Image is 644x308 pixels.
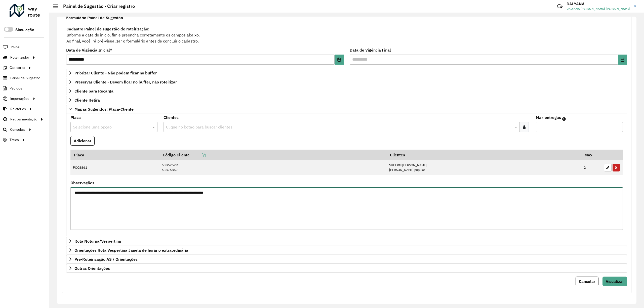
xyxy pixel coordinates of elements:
a: Pre-Roteirização AS / Orientações [66,255,627,263]
span: Cliente para Recarga [74,89,113,93]
span: Visualizar [606,279,624,284]
a: Mapas Sugeridos: Placa-Cliente [66,105,627,113]
label: Observações [70,180,94,186]
a: Preservar Cliente - Devem ficar no buffer, não roteirizar [66,78,627,86]
td: 63862529 63876857 [159,160,386,175]
em: Máximo de clientes que serão colocados na mesma rota com os clientes informados [562,117,566,121]
td: 2 [581,160,601,175]
a: Priorizar Cliente - Não podem ficar no buffer [66,69,627,77]
label: Max entregas [536,114,561,120]
h3: DALYANA [567,2,630,6]
a: Contato Rápido [554,1,565,12]
span: Cancelar [579,279,595,284]
span: Formulário Painel de Sugestão [66,16,123,20]
h2: Painel de Sugestão - Criar registro [58,4,135,9]
strong: Cadastro Painel de sugestão de roteirização: [66,26,149,31]
span: Consultas [10,127,25,132]
a: Cliente para Recarga [66,87,627,95]
span: Rota Noturna/Vespertina [74,239,121,243]
span: Importações [10,96,29,101]
span: Outras Orientações [74,266,110,270]
span: Preservar Cliente - Devem ficar no buffer, não roteirizar [74,80,177,84]
th: Clientes [386,150,581,160]
a: Copiar [190,152,206,157]
span: Painel de Sugestão [10,75,40,81]
span: Orientações Rota Vespertina Janela de horário extraordinária [74,248,188,252]
label: Placa [70,114,81,120]
label: Simulação [15,27,34,33]
a: Cliente Retira [66,96,627,104]
td: POC8861 [70,160,159,175]
div: Mapas Sugeridos: Placa-Cliente [66,113,627,237]
label: Clientes [164,114,179,120]
span: Mapas Sugeridos: Placa-Cliente [74,107,134,111]
a: Rota Noturna/Vespertina [66,237,627,245]
a: Orientações Rota Vespertina Janela de horário extraordinária [66,246,627,254]
span: Pedidos [10,86,22,91]
a: Outras Orientações [66,264,627,273]
div: Informe a data de inicio, fim e preencha corretamente os campos abaixo. Ao final, você irá pré-vi... [66,26,627,44]
span: Roteirizador [10,55,29,60]
span: Cadastros [10,65,25,70]
th: Código Cliente [159,150,386,160]
button: Cancelar [576,277,598,286]
th: Max [581,150,601,160]
span: Cliente Retira [74,98,100,102]
span: Painel [11,45,20,50]
button: Choose Date [335,55,344,65]
th: Placa [70,150,159,160]
td: SUPERM [PERSON_NAME] [PERSON_NAME] popular [386,160,581,175]
button: Adicionar [70,136,95,146]
button: Visualizar [602,277,627,286]
span: Relatórios [10,106,26,112]
span: DALYANA [PERSON_NAME] [PERSON_NAME] [567,7,630,11]
button: Choose Date [618,55,627,65]
span: Pre-Roteirização AS / Orientações [74,257,138,261]
label: Data de Vigência Inicial [66,47,112,53]
label: Data de Vigência Final [350,47,391,53]
span: Retroalimentação [10,117,37,122]
span: Priorizar Cliente - Não podem ficar no buffer [74,71,157,75]
span: Tático [10,137,19,143]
